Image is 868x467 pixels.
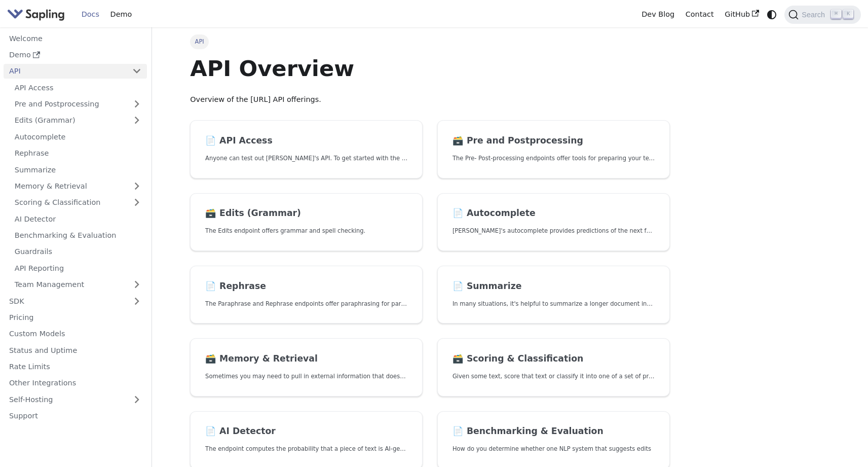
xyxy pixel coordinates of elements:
a: Memory & Retrieval [9,179,147,194]
button: Expand sidebar category 'SDK' [127,294,147,308]
a: Docs [76,7,105,22]
button: Collapse sidebar category 'API' [127,64,147,79]
a: Contact [680,7,720,22]
p: Sometimes you may need to pull in external information that doesn't fit in the context size of an... [205,372,407,381]
a: Self-Hosting [4,392,147,407]
p: The Edits endpoint offers grammar and spell checking. [205,226,407,236]
a: Autocomplete [9,129,147,144]
p: In many situations, it's helpful to summarize a longer document into a shorter, more easily diges... [452,299,655,309]
h2: Edits (Grammar) [205,208,407,219]
a: Welcome [4,31,147,46]
a: Demo [105,7,137,22]
a: Team Management [9,277,147,292]
h2: Memory & Retrieval [205,353,407,365]
p: Anyone can test out Sapling's API. To get started with the API, simply: [205,154,407,163]
a: 🗃️ Pre and PostprocessingThe Pre- Post-processing endpoints offer tools for preparing your text d... [437,120,670,178]
a: 📄️ SummarizeIn many situations, it's helpful to summarize a longer document into a shorter, more ... [437,266,670,324]
a: 🗃️ Scoring & ClassificationGiven some text, score that text or classify it into one of a set of p... [437,338,670,397]
a: Sapling.ai [7,7,68,22]
a: Edits (Grammar) [9,113,147,128]
h2: API Access [205,135,407,147]
h2: Benchmarking & Evaluation [452,426,655,437]
a: Guardrails [9,244,147,259]
a: 📄️ API AccessAnyone can test out [PERSON_NAME]'s API. To get started with the API, simply: [190,120,423,178]
p: Overview of the [URL] API offerings. [190,94,670,106]
a: API [4,64,127,79]
h2: AI Detector [205,426,407,437]
h2: Summarize [452,281,655,292]
a: Benchmarking & Evaluation [9,228,147,243]
span: Search [799,11,831,19]
a: Pricing [4,310,147,325]
nav: Breadcrumbs [190,34,670,49]
kbd: K [843,10,853,19]
p: Given some text, score that text or classify it into one of a set of pre-specified categories. [452,372,655,381]
a: AI Detector [9,211,147,226]
p: The Paraphrase and Rephrase endpoints offer paraphrasing for particular styles. [205,299,407,309]
a: Scoring & Classification [9,195,147,210]
a: API Reporting [9,261,147,275]
img: Sapling.ai [7,7,65,22]
a: 🗃️ Edits (Grammar)The Edits endpoint offers grammar and spell checking. [190,193,423,252]
a: SDK [4,294,127,308]
a: API Access [9,80,147,95]
h2: Pre and Postprocessing [452,135,655,147]
p: The endpoint computes the probability that a piece of text is AI-generated, [205,444,407,454]
a: GitHub [719,7,764,22]
a: Custom Models [4,327,147,341]
a: Demo [4,48,147,62]
button: Search (Command+K) [784,6,860,24]
a: Pre and Postprocessing [9,97,147,112]
a: 📄️ Autocomplete[PERSON_NAME]'s autocomplete provides predictions of the next few characters or words [437,193,670,252]
p: How do you determine whether one NLP system that suggests edits [452,444,655,454]
kbd: ⌘ [831,10,841,19]
p: Sapling's autocomplete provides predictions of the next few characters or words [452,226,655,236]
h2: Autocomplete [452,208,655,219]
a: 🗃️ Memory & RetrievalSometimes you may need to pull in external information that doesn't fit in t... [190,338,423,397]
a: 📄️ RephraseThe Paraphrase and Rephrase endpoints offer paraphrasing for particular styles. [190,266,423,324]
h1: API Overview [190,55,670,82]
h2: Scoring & Classification [452,353,655,365]
a: Rephrase [9,146,147,161]
a: Other Integrations [4,376,147,390]
a: Status and Uptime [4,343,147,357]
h2: Rephrase [205,281,407,292]
a: Summarize [9,162,147,177]
button: Switch between dark and light mode (currently system mode) [765,7,779,22]
a: Support [4,409,147,423]
a: Rate Limits [4,360,147,374]
span: API [190,34,209,49]
a: Dev Blog [636,7,680,22]
p: The Pre- Post-processing endpoints offer tools for preparing your text data for ingestation as we... [452,154,655,163]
